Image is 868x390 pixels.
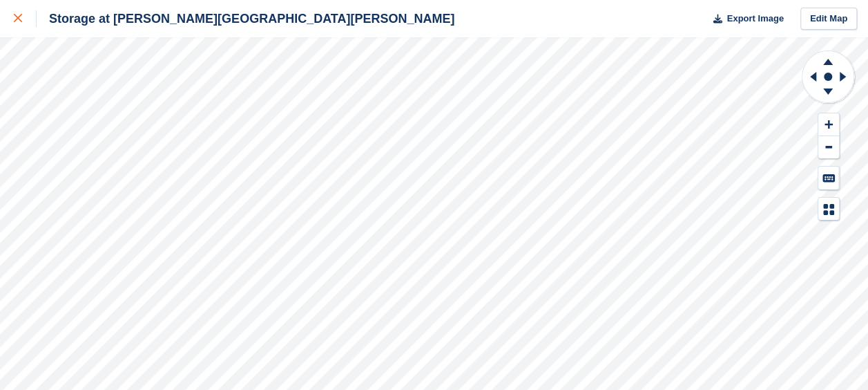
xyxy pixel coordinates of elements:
[818,198,839,221] button: Map Legend
[818,136,839,159] button: Zoom Out
[800,8,857,30] a: Edit Map
[37,10,454,27] div: Storage at [PERSON_NAME][GEOGRAPHIC_DATA][PERSON_NAME]
[705,8,784,30] button: Export Image
[818,167,839,189] button: Keyboard Shortcuts
[726,12,783,26] span: Export Image
[818,113,839,136] button: Zoom In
